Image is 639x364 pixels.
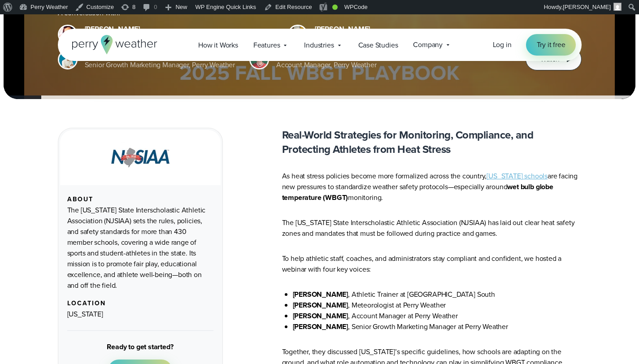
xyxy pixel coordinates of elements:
div: [US_STATE] [67,309,213,320]
div: The [US_STATE] State Interscholastic Athletic Association (NJSIAA) sets the rules, policies, and ... [67,205,213,291]
strong: [PERSON_NAME] [293,321,348,332]
a: Case Studies [351,36,406,54]
a: [US_STATE] schools [487,171,548,181]
img: Tracey Power [59,26,76,43]
p: The [US_STATE] State Interscholastic Athletic Association (NJSIAA) has laid out clear heat safety... [282,217,582,239]
a: Log in [493,39,512,50]
span: [PERSON_NAME] [563,4,611,10]
span: Company [413,39,443,50]
img: NJSIAA [110,141,170,174]
li: , Meteorologist at Perry Weather [293,300,582,311]
div: Ready to get started? [107,342,173,352]
a: Try it free [526,34,576,56]
span: Log in [493,39,512,50]
strong: Real-World Strategies for Monitoring, Compliance, and Protecting Athletes from Heat Stress [282,127,534,157]
li: , Athletic Trainer at [GEOGRAPHIC_DATA] South [293,289,582,300]
strong: [PERSON_NAME] [293,289,348,299]
img: Derek England, Paramus High School [289,26,306,43]
div: About [67,196,213,203]
span: How it Works [198,40,238,51]
div: Good [332,4,338,10]
strong: [PERSON_NAME] [293,311,348,321]
span: Case Studies [358,40,398,51]
p: As heat stress policies become more formalized across the country, are facing new pressures to st... [282,171,582,203]
div: Location [67,300,213,307]
span: Try it free [537,39,565,50]
strong: wet bulb globe temperature (WBGT) [282,182,553,203]
p: To help athletic staff, coaches, and administrators stay compliant and confident, we hosted a web... [282,253,582,275]
strong: [PERSON_NAME] [293,300,348,310]
div: Account Manager, Perry Weather [276,60,376,70]
div: [PERSON_NAME] [315,24,433,35]
div: [PERSON_NAME] [85,24,274,35]
span: Industries [304,40,334,51]
li: , Senior Growth Marketing Manager at Perry Weather [293,321,582,332]
span: Features [253,40,280,51]
li: , Account Manager at Perry Weather [293,311,582,321]
a: How it Works [191,36,246,54]
div: Senior Growth Marketing Manager, Perry Weather [85,60,235,70]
